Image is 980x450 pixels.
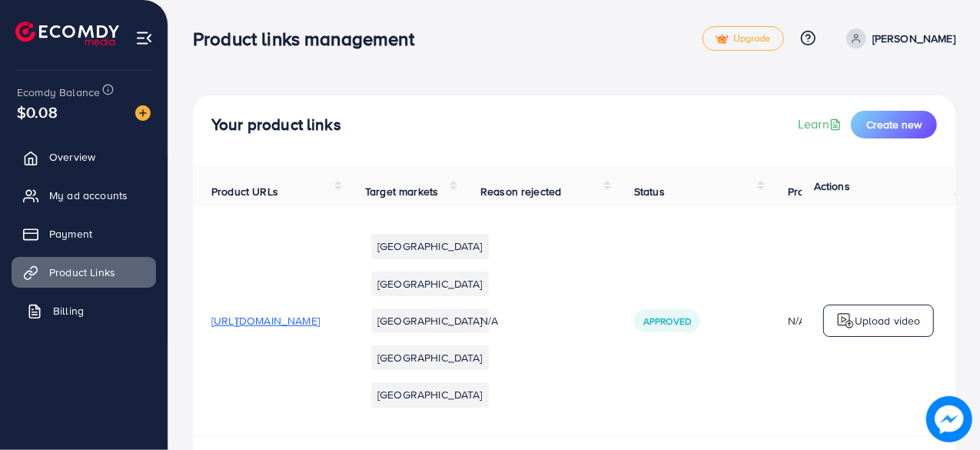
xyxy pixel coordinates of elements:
[926,396,972,442] img: image
[716,33,771,45] span: Upgrade
[371,234,489,258] li: [GEOGRAPHIC_DATA]
[814,178,850,194] span: Actions
[788,313,896,328] div: N/A
[788,184,855,199] span: Product video
[135,29,153,47] img: menu
[49,149,95,165] span: Overview
[634,184,665,199] span: Status
[703,26,784,51] a: tickUpgrade
[866,117,922,132] span: Create new
[836,312,855,330] img: logo
[211,115,341,135] h4: Your product links
[17,85,100,100] span: Ecomdy Balance
[872,29,955,48] p: [PERSON_NAME]
[840,28,955,48] a: [PERSON_NAME]
[49,188,128,203] span: My ad accounts
[480,313,498,328] span: N/A
[798,115,845,133] a: Learn
[480,184,561,199] span: Reason rejected
[15,22,119,45] img: logo
[135,105,151,121] img: image
[12,180,156,211] a: My ad accounts
[365,184,438,199] span: Target markets
[371,272,489,296] li: [GEOGRAPHIC_DATA]
[49,265,115,280] span: Product Links
[371,308,489,333] li: [GEOGRAPHIC_DATA]
[12,218,156,249] a: Payment
[17,101,58,123] span: $0.08
[12,142,156,172] a: Overview
[49,226,92,242] span: Payment
[371,382,489,407] li: [GEOGRAPHIC_DATA]
[211,313,320,328] span: [URL][DOMAIN_NAME]
[855,312,921,330] p: Upload video
[643,315,691,328] span: Approved
[716,34,729,45] img: tick
[371,345,489,370] li: [GEOGRAPHIC_DATA]
[851,111,937,138] button: Create new
[12,257,156,288] a: Product Links
[193,28,427,50] h3: Product links management
[12,295,156,326] a: Billing
[211,184,278,199] span: Product URLs
[53,303,84,318] span: Billing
